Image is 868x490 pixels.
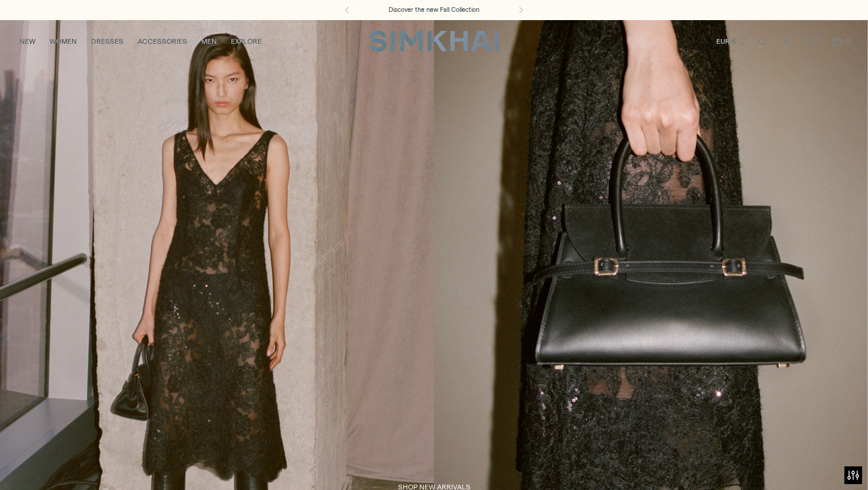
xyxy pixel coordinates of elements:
a: Go to the account page [776,30,800,53]
a: ACCESSORIES [138,28,187,54]
span: 0 [843,35,854,46]
a: SIMKHAI [369,30,499,53]
a: NEW [19,28,35,54]
a: Open search modal [751,30,775,53]
a: EXPLORE [231,28,262,54]
a: DRESSES [91,28,123,54]
a: Discover the new Fall Collection [389,5,479,15]
button: EUR € [716,28,747,54]
a: WOMEN [50,28,77,54]
a: Open cart modal [825,30,849,53]
a: Wishlist [801,30,824,53]
a: MEN [201,28,217,54]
